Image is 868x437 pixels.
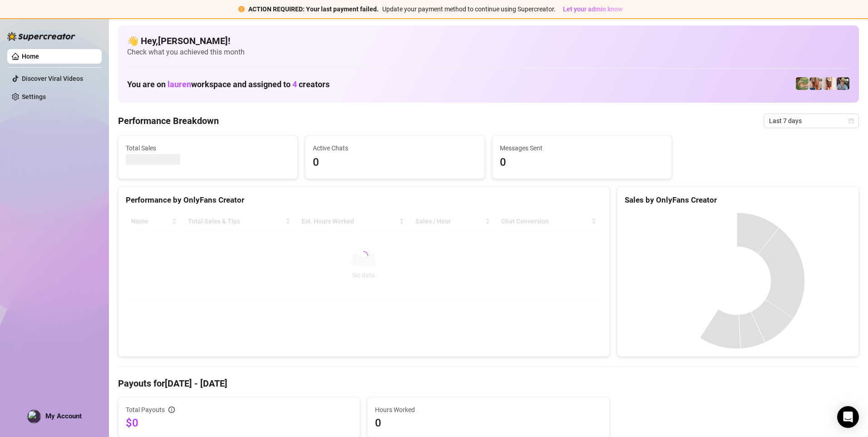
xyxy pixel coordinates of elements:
[382,5,556,13] span: Update your payment method to continue using Supercreator.
[168,407,175,413] span: info-circle
[823,77,836,90] img: Honey
[127,79,330,89] h1: You are on workspace and assigned to creators
[848,118,854,124] span: calendar
[500,154,664,171] span: 0
[126,416,352,430] span: $0
[769,114,853,128] span: Last 7 days
[837,406,859,428] div: Open Intercom Messenger
[22,53,39,60] a: Home
[7,32,75,41] img: logo-BBDzfeDw.svg
[796,77,809,90] img: Cowgirl
[313,154,477,171] span: 0
[238,6,245,12] span: exclamation-circle
[809,77,822,90] img: ItsBlondebarbie
[126,143,290,153] span: Total Sales
[22,93,46,100] a: Settings
[837,77,849,90] img: Greg
[563,5,622,13] span: Let your admin know
[126,405,165,415] span: Total Payouts
[118,114,219,127] h4: Performance Breakdown
[127,47,850,57] span: Check what you achieved this month
[358,250,370,262] span: loading
[127,35,850,47] h4: 👋 Hey, [PERSON_NAME] !
[118,377,859,390] h4: Payouts for [DATE] - [DATE]
[28,410,40,423] img: profilePics%2FsVfjVGhw1KXWIEIyoDnHGHzTQjX2.jpeg
[375,405,602,415] span: Hours Worked
[168,79,191,89] span: lauren
[126,194,602,206] div: Performance by OnlyFans Creator
[45,412,82,420] span: My Account
[248,5,379,13] strong: ACTION REQUIRED: Your last payment failed.
[313,143,477,153] span: Active Chats
[292,79,297,89] span: 4
[625,194,851,206] div: Sales by OnlyFans Creator
[559,4,626,15] button: Let your admin know
[22,75,83,82] a: Discover Viral Videos
[500,143,664,153] span: Messages Sent
[375,416,602,430] span: 0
